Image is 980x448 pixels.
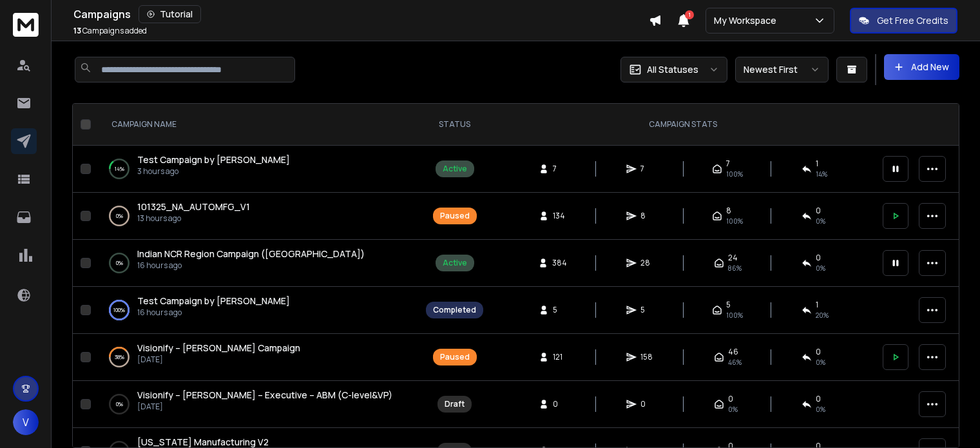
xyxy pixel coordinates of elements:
[96,146,418,193] td: 14%Test Campaign by [PERSON_NAME]3 hours ago
[816,404,825,414] span: 0%
[816,357,825,367] span: 0 %
[137,402,392,412] p: [DATE]
[728,404,738,414] span: 0%
[728,357,742,367] span: 46 %
[640,211,653,221] span: 8
[491,104,875,146] th: CAMPAIGN STATS
[96,381,418,428] td: 0%Visionify – [PERSON_NAME] – Executive – ABM (C-level&VP)[DATE]
[13,409,39,435] button: V
[726,216,743,226] span: 100 %
[73,26,147,36] p: Campaigns added
[137,248,365,260] a: Indian NCR Region Campaign ([GEOGRAPHIC_DATA])
[640,305,653,315] span: 5
[728,347,738,357] span: 46
[552,258,567,268] span: 384
[137,213,250,224] p: 13 hours ago
[816,300,818,310] span: 1
[440,211,470,221] div: Paused
[884,54,959,80] button: Add New
[137,260,365,271] p: 16 hours ago
[728,263,742,273] span: 86 %
[115,351,124,364] p: 38 %
[96,287,418,334] td: 100%Test Campaign by [PERSON_NAME]16 hours ago
[816,169,827,179] span: 14 %
[137,307,290,318] p: 16 hours ago
[73,5,649,23] div: Campaigns
[96,240,418,287] td: 0%Indian NCR Region Campaign ([GEOGRAPHIC_DATA])16 hours ago
[816,206,821,216] span: 0
[640,352,653,362] span: 158
[116,209,123,222] p: 0 %
[553,305,566,315] span: 5
[553,399,566,409] span: 0
[96,334,418,381] td: 38%Visionify – [PERSON_NAME] Campaign[DATE]
[553,211,566,221] span: 134
[137,153,290,166] a: Test Campaign by [PERSON_NAME]
[877,14,948,27] p: Get Free Credits
[726,300,731,310] span: 5
[640,164,653,174] span: 7
[137,248,365,260] span: Indian NCR Region Campaign ([GEOGRAPHIC_DATA])
[137,389,392,402] a: Visionify – [PERSON_NAME] – Executive – ABM (C-level&VP)
[137,355,300,365] p: [DATE]
[553,352,566,362] span: 121
[726,169,743,179] span: 100 %
[139,5,201,23] button: Tutorial
[440,352,470,362] div: Paused
[137,153,290,166] span: Test Campaign by [PERSON_NAME]
[433,305,476,315] div: Completed
[137,295,290,307] a: Test Campaign by [PERSON_NAME]
[850,8,957,34] button: Get Free Credits
[137,200,250,213] a: 101325_NA_AUTOMFG_V1
[728,394,733,404] span: 0
[113,304,125,317] p: 100 %
[115,162,124,175] p: 14 %
[137,200,250,213] span: 101325_NA_AUTOMFG_V1
[418,104,491,146] th: STATUS
[816,310,829,320] span: 20 %
[445,399,465,409] div: Draft
[726,159,730,169] span: 7
[137,342,300,355] a: Visionify – [PERSON_NAME] Campaign
[685,10,694,19] span: 1
[816,253,821,263] span: 0
[96,193,418,240] td: 0%101325_NA_AUTOMFG_V113 hours ago
[137,295,290,307] span: Test Campaign by [PERSON_NAME]
[443,258,467,268] div: Active
[137,166,290,177] p: 3 hours ago
[137,436,269,448] span: [US_STATE] Manufacturing V2
[96,104,418,146] th: CAMPAIGN NAME
[816,263,825,273] span: 0 %
[816,216,825,226] span: 0 %
[816,159,818,169] span: 1
[116,398,123,411] p: 0 %
[816,347,821,357] span: 0
[735,57,829,83] button: Newest First
[816,394,821,404] span: 0
[116,257,123,269] p: 0 %
[553,164,566,174] span: 7
[726,206,731,216] span: 8
[640,399,653,409] span: 0
[640,258,653,268] span: 28
[647,63,698,76] p: All Statuses
[726,310,743,320] span: 100 %
[728,253,738,263] span: 24
[137,389,392,401] span: Visionify – [PERSON_NAME] – Executive – ABM (C-level&VP)
[714,14,782,27] p: My Workspace
[443,164,467,174] div: Active
[73,25,81,36] span: 13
